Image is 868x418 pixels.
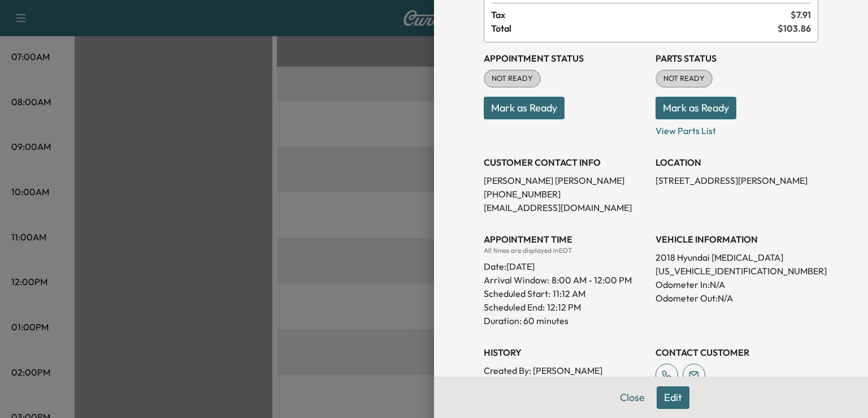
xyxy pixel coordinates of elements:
[485,73,540,84] span: NOT READY
[484,97,565,119] button: Mark as Ready
[657,386,689,409] button: Edit
[484,232,646,246] h3: APPOINTMENT TIME
[553,287,585,300] p: 11:12 AM
[484,255,646,273] div: Date: [DATE]
[484,287,550,300] p: Scheduled Start:
[656,346,818,359] h3: CONTACT CUSTOMER
[484,300,545,314] p: Scheduled End:
[656,156,818,169] h3: LOCATION
[656,251,818,264] p: 2018 Hyundai [MEDICAL_DATA]
[484,187,646,201] p: [PHONE_NUMBER]
[656,97,736,119] button: Mark as Ready
[484,314,646,327] p: Duration: 60 minutes
[778,21,811,35] span: $ 103.86
[547,300,581,314] p: 12:12 PM
[656,174,818,187] p: [STREET_ADDRESS][PERSON_NAME]
[491,8,791,21] span: Tax
[484,51,646,65] h3: Appointment Status
[484,273,646,287] p: Arrival Window:
[484,156,646,169] h3: CUSTOMER CONTACT INFO
[656,232,818,246] h3: VEHICLE INFORMATION
[491,21,778,35] span: Total
[656,264,818,278] p: [US_VEHICLE_IDENTIFICATION_NUMBER]
[656,278,818,291] p: Odometer In: N/A
[484,174,646,187] p: [PERSON_NAME] [PERSON_NAME]
[484,364,646,377] p: Created By : [PERSON_NAME]
[657,73,711,84] span: NOT READY
[484,201,646,214] p: [EMAIL_ADDRESS][DOMAIN_NAME]
[656,291,818,305] p: Odometer Out: N/A
[552,273,632,287] span: 8:00 AM - 12:00 PM
[484,246,646,255] div: All times are displayed in EDT
[613,386,652,409] button: Close
[791,8,811,21] span: $ 7.91
[656,119,818,137] p: View Parts List
[484,346,646,359] h3: History
[656,51,818,65] h3: Parts Status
